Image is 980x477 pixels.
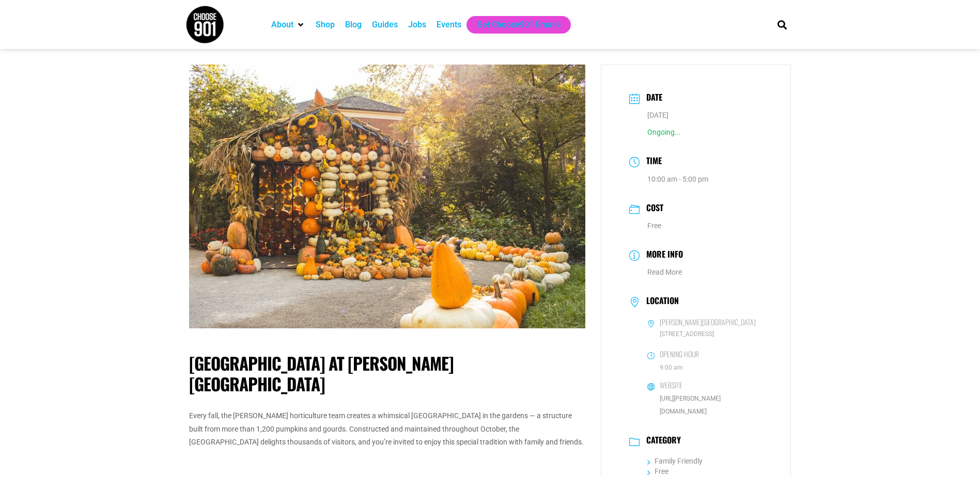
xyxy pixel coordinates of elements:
[641,201,663,216] h3: Cost
[660,380,682,390] h6: Website
[647,329,763,339] span: [STREET_ADDRESS]
[189,409,585,449] p: Every fall, the [PERSON_NAME] horticulture team creates a whimsical [GEOGRAPHIC_DATA] in the gard...
[372,19,398,31] a: Guides
[266,16,760,34] nav: Main nav
[647,111,668,119] span: [DATE]
[629,219,763,232] dd: Free
[647,467,668,475] a: Free
[477,19,561,31] a: Get Choose901 Emails
[266,16,310,34] div: About
[647,268,682,276] a: Read More
[641,296,679,308] h3: Location
[408,19,426,31] a: Jobs
[647,457,703,465] a: Family Friendly
[641,435,681,448] h3: Category
[647,128,681,136] span: Ongoing...
[641,91,662,106] h3: Date
[660,317,756,327] h6: [PERSON_NAME][GEOGRAPHIC_DATA]
[647,361,699,374] span: 9:00 am
[345,19,362,31] a: Blog
[641,248,683,263] h3: More Info
[647,175,708,183] abbr: 10:00 am - 5:00 pm
[773,16,790,33] div: Search
[437,19,461,31] a: Events
[660,395,721,415] a: [URL][PERSON_NAME][DOMAIN_NAME]
[271,19,293,31] a: About
[641,154,662,169] h3: Time
[316,19,335,31] a: Shop
[660,349,699,359] h6: Opening Hour
[189,353,585,394] h1: [GEOGRAPHIC_DATA] at [PERSON_NAME][GEOGRAPHIC_DATA]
